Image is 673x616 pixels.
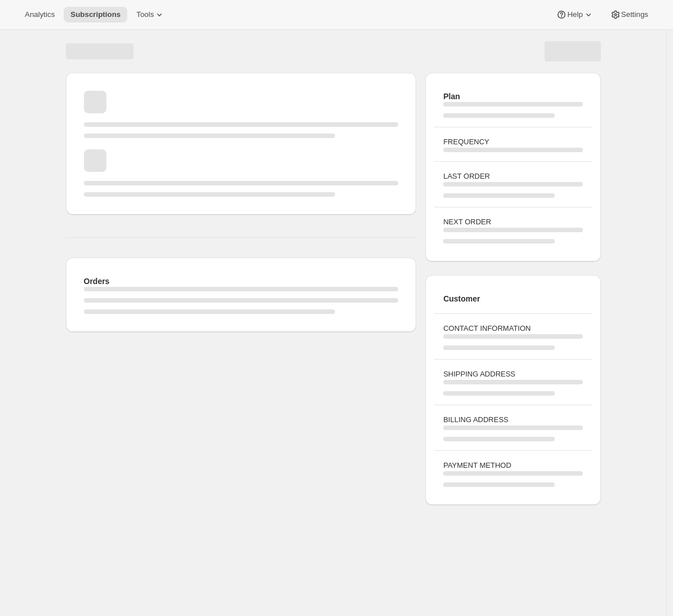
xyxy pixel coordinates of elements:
[621,10,648,19] span: Settings
[443,369,582,380] h3: SHIPPING ADDRESS
[443,136,582,148] h3: FREQUENCY
[130,7,172,23] button: Tools
[443,293,582,304] h2: Customer
[603,7,655,23] button: Settings
[443,216,582,228] h3: NEXT ORDER
[25,10,55,19] span: Analytics
[443,91,582,102] h2: Plan
[443,414,582,426] h3: BILLING ADDRESS
[443,171,582,182] h3: LAST ORDER
[567,10,582,19] span: Help
[549,7,600,23] button: Help
[52,30,614,509] div: Page loading
[443,323,582,334] h3: CONTACT INFORMATION
[70,10,121,19] span: Subscriptions
[136,10,154,19] span: Tools
[64,7,127,23] button: Subscriptions
[84,276,399,287] h2: Orders
[443,460,582,471] h3: PAYMENT METHOD
[18,7,61,23] button: Analytics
